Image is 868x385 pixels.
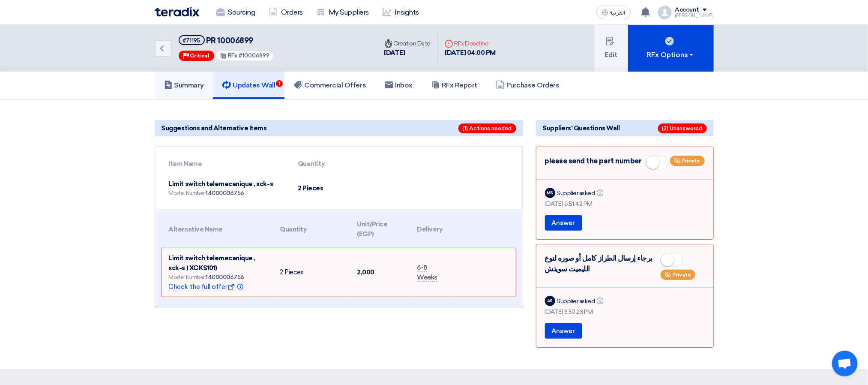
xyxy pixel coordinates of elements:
a: My Suppliers [310,3,376,22]
h5: Purchase Orders [496,81,560,90]
a: Insights [376,3,426,22]
div: برجاء إرسال الطراز كامل أو صوره لنوع الليميت سويتش [545,253,705,281]
div: please send the part number [545,156,705,173]
span: Private [672,272,691,278]
div: #71195 [183,38,201,43]
h5: Updates Wall [222,81,275,90]
h5: Summary [164,81,204,90]
span: Suggestions and Alternative Items [162,123,267,133]
div: [DATE] 6:51:42 PM [545,199,705,208]
button: Answer [545,215,582,231]
span: Check the full offer [169,283,245,291]
span: العربية [610,10,626,16]
h5: RFx Report [431,81,477,90]
span: Suppliers' Questions Wall [543,123,620,133]
h5: Inbox [385,81,413,90]
span: Limit switch telemecanique , xck-s ) XCKS101) [169,254,256,272]
a: RFx Report [422,72,487,99]
img: Teradix logo [155,7,199,17]
a: Open chat [832,351,858,376]
th: Quantity [291,154,380,174]
div: Supplier asked [557,189,605,198]
button: العربية [596,6,631,19]
div: AS [545,296,555,306]
img: profile_test.png [658,6,672,19]
a: Commercial Offers [284,72,375,99]
div: [DATE] [384,48,431,58]
button: Answer [545,323,582,339]
a: Summary [155,72,213,99]
button: Edit [595,25,628,72]
span: 6-8 Weeks [417,264,438,282]
div: RFx Deadline [445,39,496,48]
th: Unit/Price (EGP) [350,214,410,244]
div: Model Number: [169,189,284,198]
a: Inbox [375,72,422,99]
td: 2 Pieces [273,248,350,297]
span: #10006899 [239,52,269,59]
div: Model Number: [169,273,266,282]
span: (2) Unanswered [658,123,707,133]
span: Private [682,158,700,164]
th: Alternative Name [162,214,273,244]
div: Creation Date [384,39,431,48]
a: Sourcing [210,3,262,22]
a: Orders [262,3,310,22]
div: [DATE] 3:50:23 PM [545,307,705,316]
th: Item Name [162,154,291,174]
span: PR 10006899 [206,36,253,45]
span: 14000006756 [206,189,244,197]
th: Delivery [410,214,452,244]
span: 1 [276,80,283,87]
a: Updates Wall1 [213,72,284,99]
span: 2,000 [357,268,375,276]
h5: PR 10006899 [179,35,274,46]
span: Critical [190,53,210,59]
h5: Commercial Offers [294,81,366,90]
div: RFx Options [647,50,695,60]
span: RFx [228,52,237,59]
div: [PERSON_NAME] [675,13,714,18]
div: [DATE] 04:00 PM [445,48,496,58]
span: 14000006756 [206,274,244,281]
td: 2 Pieces [291,174,380,203]
th: Quantity [273,214,350,244]
div: Account [675,6,700,14]
button: RFx Options [628,25,714,72]
div: MS [545,188,555,198]
span: (1) Actions needed [458,123,516,133]
a: Purchase Orders [487,72,569,99]
td: Limit switch telemecanique , xck-s [162,174,291,203]
div: Supplier asked [557,297,605,306]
